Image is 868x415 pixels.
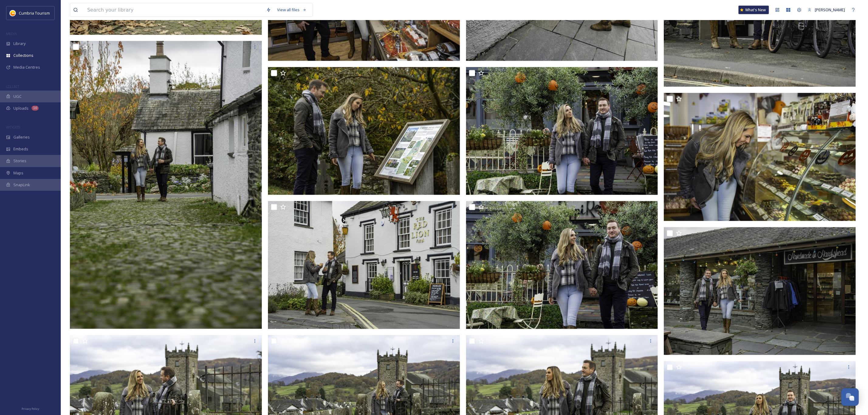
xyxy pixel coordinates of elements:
a: [PERSON_NAME] [805,4,848,16]
img: CUMBRIATOURISM_241101_PaulMitchell_Hawkshead-11.jpg [466,67,658,195]
input: Search your library [84,3,263,17]
span: Embeds [13,146,28,152]
button: Open Chat [841,388,859,406]
img: CUMBRIATOURISM_241101_PaulMitchell_Hawkshead-35.jpg [268,201,460,329]
span: Collections [13,53,33,58]
span: Library [13,41,26,46]
img: images.jpg [10,10,16,16]
a: Privacy Policy [22,405,39,412]
span: Privacy Policy [22,407,39,411]
span: UGC [13,94,22,99]
img: CUMBRIATOURISM_241101_PaulMitchell_Hawkshead-72.jpg [664,227,856,355]
a: What's New [739,6,769,14]
span: Maps [13,170,23,176]
span: WIDGETS [6,125,20,129]
span: COLLECT [6,84,19,89]
span: Stories [13,158,26,164]
img: CUMBRIATOURISM_241101_PaulMitchell_Hawkshead-26.jpg [268,67,460,195]
a: View all files [274,4,310,16]
img: CUMBRIATOURISM_241101_PaulMitchell_Hawkshead-9.jpg [466,201,658,329]
span: Media Centres [13,64,40,70]
img: CUMBRIATOURISM_241101_PaulMitchell_HawksheadChocolateandFudgeCompany-4.jpg [664,93,856,221]
span: SnapLink [13,182,30,188]
span: MEDIA [6,31,17,36]
span: Cumbria Tourism [19,10,50,16]
span: Galleries [13,134,30,140]
div: 10 [32,106,39,111]
img: CUMBRIATOURISM_241101_PaulMitchell_Hawkshead-48.jpg [70,41,262,329]
span: Uploads [13,105,29,111]
span: [PERSON_NAME] [815,7,845,12]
